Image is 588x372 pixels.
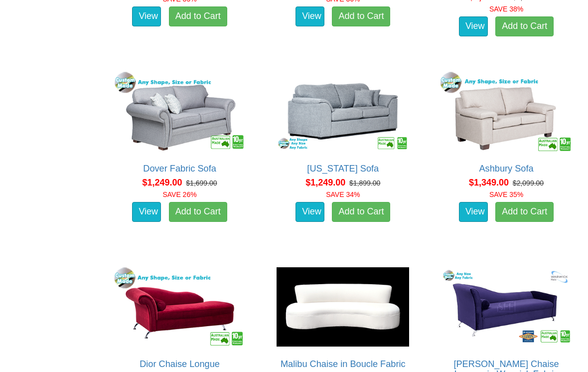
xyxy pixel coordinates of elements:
font: SAVE 26% [162,190,196,198]
a: View [132,202,161,222]
font: SAVE 35% [489,190,523,198]
font: SAVE 38% [489,5,523,13]
a: View [295,6,324,26]
a: Add to Cart [495,16,554,36]
del: $1,899.00 [349,179,380,187]
span: $1,349.00 [469,178,509,187]
img: Texas Sofa [274,69,412,154]
font: SAVE 34% [326,190,360,198]
img: Dior Chaise Longue [111,265,249,349]
a: View [459,16,488,36]
del: $2,099.00 [513,179,544,187]
span: $1,249.00 [142,178,182,187]
a: View [295,202,324,222]
a: Add to Cart [169,202,227,222]
a: Malibu Chaise in Boucle Fabric [281,359,406,369]
a: Dior Chaise Longue [140,359,220,369]
a: View [459,202,488,222]
a: Add to Cart [332,202,390,222]
a: Add to Cart [169,6,227,26]
img: Romeo Chaise Lounge in Warwick Fabric [438,265,575,349]
img: Dover Fabric Sofa [111,69,249,154]
img: Malibu Chaise in Boucle Fabric [274,265,412,349]
a: Add to Cart [332,6,390,26]
span: $1,249.00 [305,178,345,187]
a: Add to Cart [495,202,554,222]
a: View [132,6,161,26]
a: Ashbury Sofa [479,164,533,174]
a: [US_STATE] Sofa [307,164,379,174]
a: Dover Fabric Sofa [143,164,216,174]
img: Ashbury Sofa [438,69,575,154]
del: $1,699.00 [186,179,217,187]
